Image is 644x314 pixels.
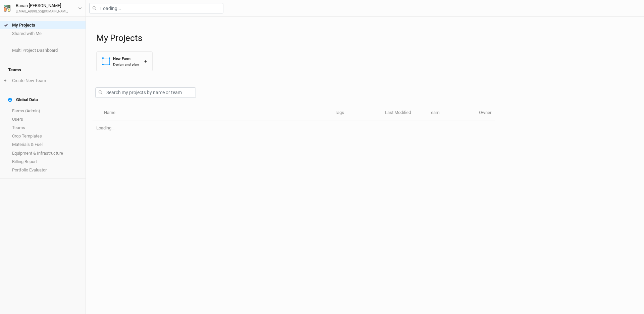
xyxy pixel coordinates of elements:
th: Last Modified [381,106,425,120]
input: Loading... [89,3,223,13]
h1: My Projects [96,33,637,43]
div: + [144,58,147,65]
div: [EMAIL_ADDRESS][DOMAIN_NAME] [16,9,68,14]
button: New FarmDesign and plan+ [96,51,153,71]
th: Team [425,106,475,120]
h4: Teams [4,63,82,77]
td: Loading... [93,120,495,136]
div: Ranan [PERSON_NAME] [16,2,68,9]
input: Search my projects by name or team [95,87,196,98]
th: Name [100,106,331,120]
th: Owner [475,106,495,120]
div: New Farm [113,56,139,62]
div: Design and plan [113,62,139,67]
div: Global Data [8,97,38,103]
th: Tags [331,106,381,120]
button: Ranan [PERSON_NAME][EMAIL_ADDRESS][DOMAIN_NAME] [3,2,82,14]
span: + [4,78,6,83]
